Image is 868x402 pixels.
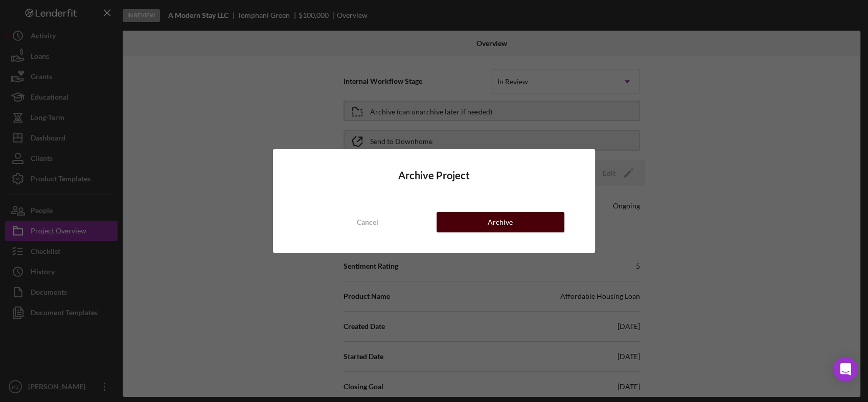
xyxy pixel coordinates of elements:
button: Cancel [304,212,431,232]
button: Archive [437,212,564,232]
div: Open Intercom Messenger [833,357,858,382]
h4: Archive Project [304,170,564,181]
div: Archive [488,212,513,232]
div: Cancel [357,212,378,232]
